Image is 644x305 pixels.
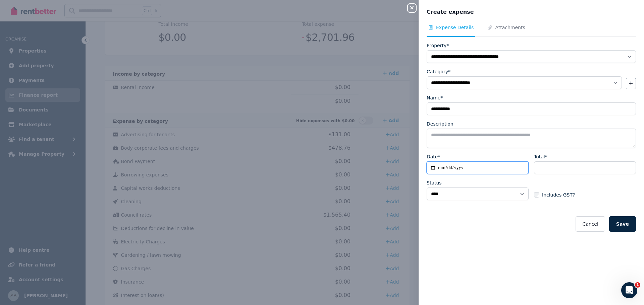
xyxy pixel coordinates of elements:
[621,282,637,298] iframe: Intercom live chat
[427,121,453,127] label: Description
[427,24,636,37] nav: Tabs
[609,216,636,232] button: Save
[427,68,450,75] label: Category*
[427,42,449,49] label: Property*
[495,24,525,31] span: Attachments
[635,282,640,288] span: 1
[427,153,440,160] label: Date*
[427,8,474,16] span: Create expense
[427,179,442,186] label: Status
[542,192,575,198] span: Includes GST?
[436,24,474,31] span: Expense Details
[427,94,443,101] label: Name*
[534,153,547,160] label: Total*
[576,216,605,232] button: Cancel
[534,192,539,198] input: Includes GST?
